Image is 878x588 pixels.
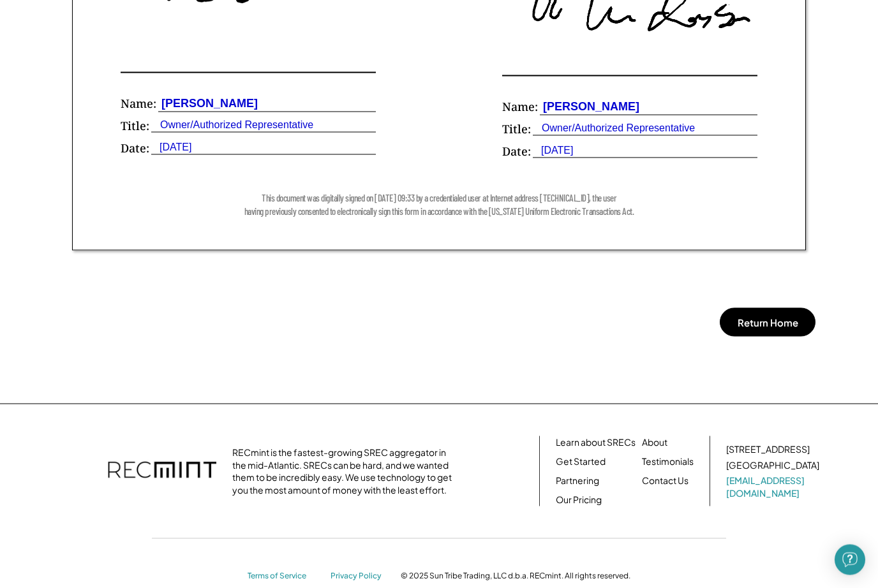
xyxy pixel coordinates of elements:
a: Testimonials [642,455,694,468]
a: About [642,436,667,449]
a: Terms of Service [248,571,318,582]
a: Privacy Policy [331,571,388,582]
div: [PERSON_NAME] [540,99,639,115]
div: This document was digitally signed on [DATE] 09:33 by a credentialed user at Internet address [TE... [121,191,757,218]
img: recmint-logotype%403x.png [108,449,216,494]
div: Date: [121,140,149,156]
div: Owner/Authorized Representative [151,118,313,132]
a: [EMAIL_ADDRESS][DOMAIN_NAME] [726,474,822,499]
div: Title: [502,121,531,137]
div: Name: [121,96,156,112]
div: RECmint is the fastest-growing SREC aggregator in the mid-Atlantic. SRECs can be hard, and we wan... [232,446,459,496]
div: [GEOGRAPHIC_DATA] [726,459,819,472]
div: [PERSON_NAME] [158,96,258,112]
div: [DATE] [533,143,573,158]
div: [DATE] [151,140,191,154]
a: Partnering [556,474,599,487]
div: Name: [502,99,538,115]
div: Owner/Authorized Representative [533,121,695,135]
a: Get Started [556,455,606,468]
button: Return Home [720,308,815,337]
div: © 2025 Sun Tribe Trading, LLC d.b.a. RECmint. All rights reserved. [401,571,630,581]
div: Open Intercom Messenger [835,545,865,575]
div: Date: [502,143,531,159]
div: [STREET_ADDRESS] [726,443,810,456]
div: Title: [121,118,149,134]
a: Our Pricing [556,494,602,506]
a: Contact Us [642,474,688,487]
a: Learn about SRECs [556,436,636,449]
